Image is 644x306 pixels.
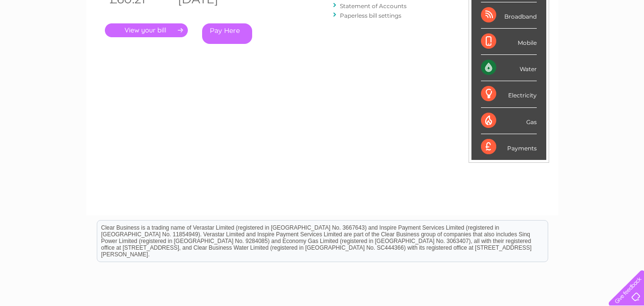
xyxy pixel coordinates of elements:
a: Blog [561,41,575,48]
a: . [105,23,188,37]
a: Pay Here [202,23,252,44]
img: logo.png [22,25,71,54]
a: Statement of Accounts [340,2,407,10]
div: Gas [481,108,537,134]
a: 0333 014 3131 [464,5,530,17]
div: Payments [481,134,537,160]
div: Water [481,55,537,81]
a: Contact [581,41,604,48]
a: Log out [613,41,635,48]
div: Mobile [481,29,537,55]
a: Energy [500,41,521,48]
div: Electricity [481,81,537,107]
a: Telecoms [527,41,555,48]
a: Paperless bill settings [340,12,401,19]
a: Water [476,41,494,48]
div: Clear Business is a trading name of Verastar Limited (registered in [GEOGRAPHIC_DATA] No. 3667643... [97,5,548,46]
div: Broadband [481,2,537,29]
